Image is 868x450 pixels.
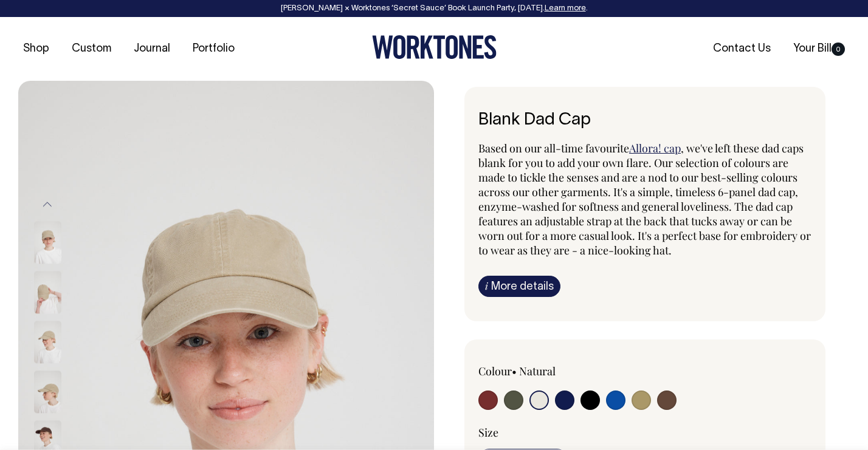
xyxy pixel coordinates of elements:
div: Size [478,425,811,440]
span: • [512,364,517,378]
span: , we've left these dad caps blank for you to add your own flare. Our selection of colours are mad... [478,141,811,257]
a: Custom [67,39,116,59]
h1: Blank Dad Cap [478,111,811,130]
img: washed-khaki [34,371,61,414]
div: Colour [478,364,611,378]
a: Portfolio [188,39,239,59]
img: washed-khaki [34,271,61,314]
a: Allora! cap [629,141,681,155]
label: Natural [519,364,556,378]
a: Journal [129,39,175,59]
a: Contact Us [708,39,776,59]
a: Learn more [545,5,586,12]
img: washed-khaki [34,321,61,364]
a: Shop [18,39,54,59]
span: 0 [832,43,845,56]
button: Previous [38,191,57,218]
a: Your Bill0 [788,39,850,59]
img: washed-khaki [34,222,61,264]
div: [PERSON_NAME] × Worktones ‘Secret Sauce’ Book Launch Party, [DATE]. . [12,4,856,13]
span: i [485,279,488,292]
span: Based on our all-time favourite [478,141,629,155]
a: iMore details [478,276,560,297]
